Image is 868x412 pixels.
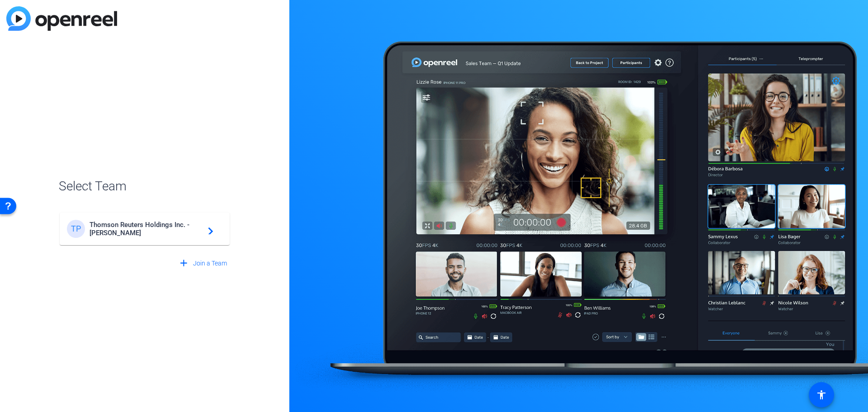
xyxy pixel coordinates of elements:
div: TP [67,220,85,238]
mat-icon: accessibility [816,389,827,400]
span: Join a Team [193,259,227,268]
img: blue-gradient.svg [6,6,117,31]
button: Join a Team [175,255,231,271]
mat-icon: add [178,258,189,269]
span: Thomson Reuters Holdings Inc. - [PERSON_NAME] [90,221,203,237]
mat-icon: navigate_next [203,223,213,234]
span: Select Team [59,177,231,196]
